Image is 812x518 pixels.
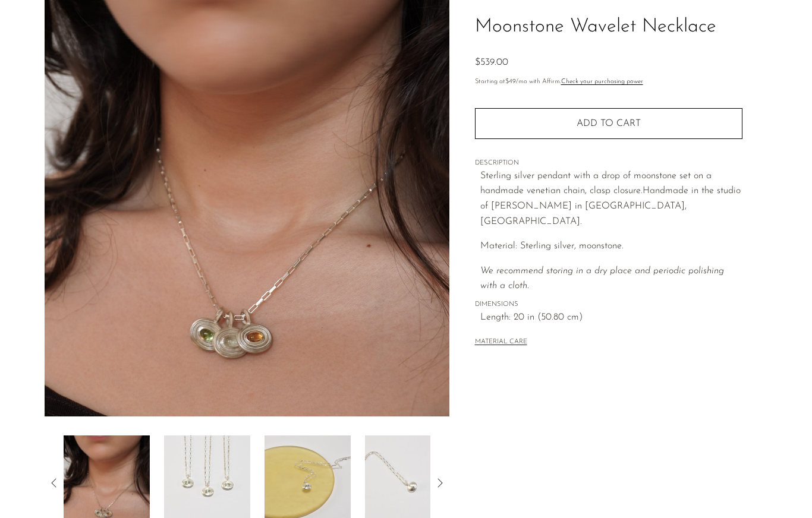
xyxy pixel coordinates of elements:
a: Check your purchasing power - Learn more about Affirm Financing (opens in modal) [561,78,643,85]
span: andmade in the studio of [PERSON_NAME] in [GEOGRAPHIC_DATA], [GEOGRAPHIC_DATA]. [480,186,741,226]
span: DIMENSIONS [475,299,742,310]
button: Add to cart [475,108,742,139]
span: $49 [505,78,516,85]
p: Starting at /mo with Affirm. [475,77,742,87]
em: We recommend storing in a dry place and periodic polishing with a cloth. [480,266,724,291]
span: Add to cart [577,119,641,128]
span: Length: 20 in (50.80 cm) [480,310,742,326]
p: Sterling silver pendant with a drop of moonstone set on a handmade venetian chain, clasp closure. H [480,169,742,229]
button: MATERIAL CARE [475,338,527,347]
h1: Moonstone Wavelet Necklace [475,12,742,42]
span: DESCRIPTION [475,158,742,169]
p: Material: Sterling silver, moonstone. [480,239,742,254]
span: $539.00 [475,58,508,67]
